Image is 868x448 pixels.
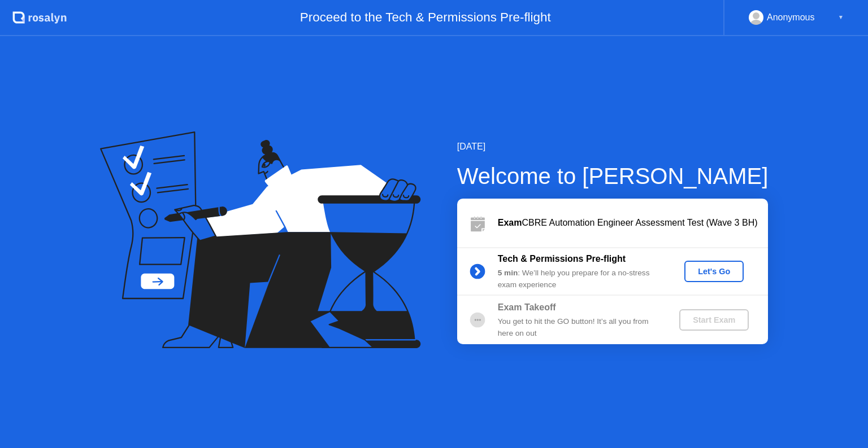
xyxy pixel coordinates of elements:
div: [DATE] [457,140,769,153]
b: Exam Takeoff [498,302,556,312]
div: ▼ [838,10,844,25]
div: Let's Go [689,267,739,276]
div: Welcome to [PERSON_NAME] [457,159,769,193]
div: CBRE Automation Engineer Assessment Test (Wave 3 BH) [498,216,768,230]
div: Start Exam [684,315,744,324]
b: Tech & Permissions Pre-flight [498,254,626,263]
b: 5 min [498,269,518,277]
div: Anonymous [767,10,815,25]
div: You get to hit the GO button! It’s all you from here on out [498,316,661,339]
div: : We’ll help you prepare for a no-stress exam experience [498,267,661,291]
button: Let's Go [684,261,744,282]
button: Start Exam [679,309,749,331]
b: Exam [498,218,522,227]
